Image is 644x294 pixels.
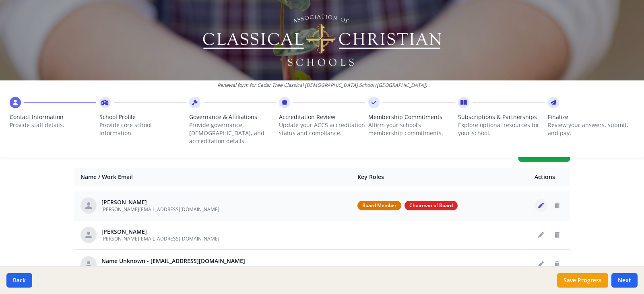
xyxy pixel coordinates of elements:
[202,12,443,68] img: Logo
[189,121,276,145] p: Provide governance, [DEMOGRAPHIC_DATA], and accreditation details.
[6,273,32,288] button: Back
[535,258,547,271] button: Edit staff
[101,206,219,213] span: [PERSON_NAME][EMAIL_ADDRESS][DOMAIN_NAME]
[101,198,219,206] div: [PERSON_NAME]
[351,168,528,186] th: Key Roles
[535,199,547,212] button: Edit staff
[368,113,455,121] span: Membership Commitments
[611,273,638,288] button: Next
[10,113,96,121] span: Contact Information
[101,265,182,271] span: [EMAIL_ADDRESS][DOMAIN_NAME]
[551,258,563,271] button: Delete staff
[101,257,245,265] div: Name Unknown - [EMAIL_ADDRESS][DOMAIN_NAME]
[368,121,455,137] p: Affirm your school’s membership commitments.
[189,113,276,121] span: Governance & Affiliations
[101,228,219,236] div: [PERSON_NAME]
[357,201,401,210] span: Board Member
[99,113,186,121] span: School Profile
[458,121,545,137] p: Explore optional resources for your school.
[551,199,563,212] button: Delete staff
[551,228,563,241] button: Delete staff
[279,113,365,121] span: Accreditation Review
[10,121,96,129] p: Provide staff details.
[279,121,365,137] p: Update your ACCS accreditation status and compliance.
[548,113,634,121] span: Finalize
[405,201,458,210] span: Chairman of Board
[535,228,547,241] button: Edit staff
[101,235,219,242] span: [PERSON_NAME][EMAIL_ADDRESS][DOMAIN_NAME]
[74,168,351,186] th: Name / Work Email
[528,168,570,186] th: Actions
[548,121,634,137] p: Review your answers, submit, and pay.
[557,273,608,288] button: Save Progress
[99,121,186,137] p: Provide core school information.
[458,113,545,121] span: Subscriptions & Partnerships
